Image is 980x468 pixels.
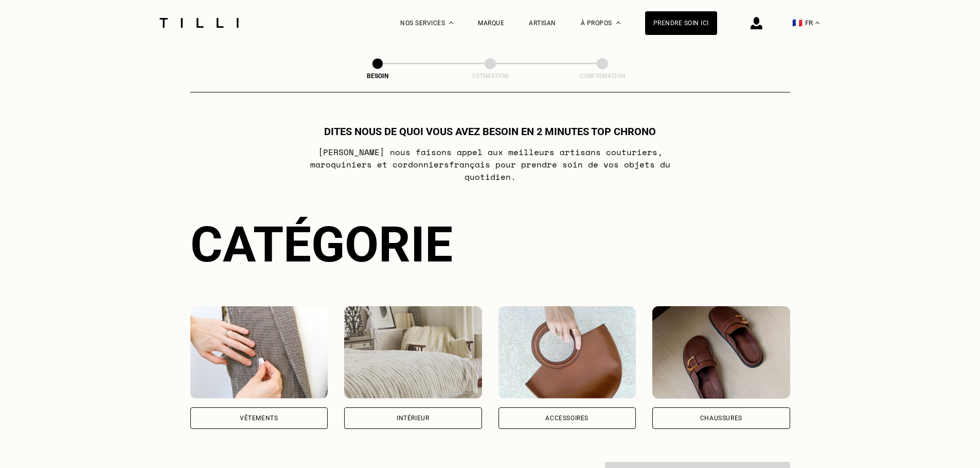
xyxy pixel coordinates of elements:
a: Prendre soin ici [645,11,717,35]
a: Artisan [529,20,556,27]
img: menu déroulant [815,22,819,24]
div: Confirmation [551,72,654,80]
div: Besoin [326,72,429,80]
div: Chaussures [700,415,742,421]
span: 🇫🇷 [792,18,803,28]
div: Catégorie [190,216,790,273]
img: Menu déroulant [449,22,453,24]
img: Menu déroulant à propos [616,22,620,24]
div: Accessoires [545,415,589,421]
div: Vêtements [240,415,278,421]
h1: Dites nous de quoi vous avez besoin en 2 minutes top chrono [324,125,656,138]
div: Intérieur [397,415,429,421]
img: Accessoires [498,306,636,399]
img: Logo du service de couturière Tilli [156,18,242,28]
p: [PERSON_NAME] nous faisons appel aux meilleurs artisans couturiers , maroquiniers et cordonniers ... [286,146,694,183]
a: Marque [478,20,504,27]
img: icône connexion [751,17,762,29]
img: Chaussures [652,306,790,399]
img: Intérieur [344,306,482,399]
div: Estimation [439,72,542,80]
img: Vêtements [190,306,328,399]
